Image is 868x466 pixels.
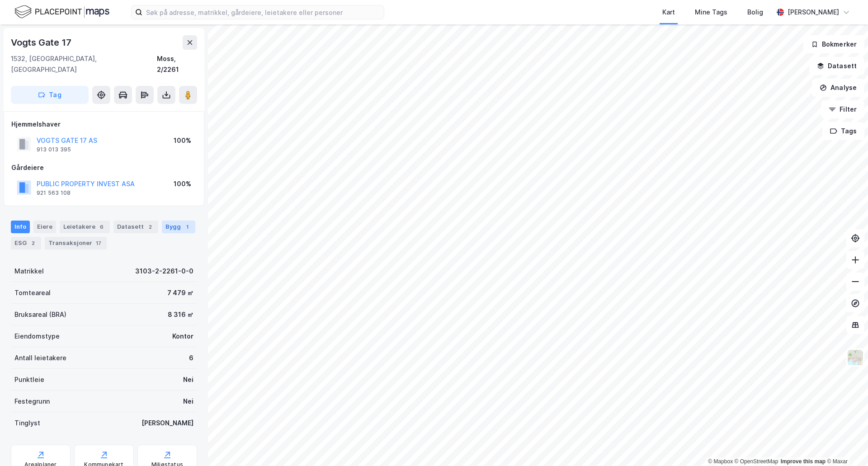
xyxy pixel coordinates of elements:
div: 8 316 ㎡ [168,309,193,320]
div: 7 479 ㎡ [167,287,193,298]
div: [PERSON_NAME] [788,7,839,18]
input: Søk på adresse, matrikkel, gårdeiere, leietakere eller personer [142,5,384,19]
div: 1 [183,222,192,231]
div: 6 [189,353,193,363]
div: 1532, [GEOGRAPHIC_DATA], [GEOGRAPHIC_DATA] [11,53,157,75]
a: OpenStreetMap [735,458,778,465]
div: Transaksjoner [45,237,107,249]
div: Festegrunn [14,396,50,407]
button: Datasett [809,57,864,75]
div: 2 [28,239,38,248]
div: 100% [174,135,191,146]
img: Z [847,349,864,366]
div: Tinglyst [14,418,40,428]
div: Leietakere [60,221,110,233]
div: Nei [183,374,193,385]
div: Datasett [113,221,158,233]
div: Info [11,221,30,233]
div: [PERSON_NAME] [142,418,193,428]
a: Mapbox [708,458,733,465]
div: Tomteareal [14,287,51,298]
div: ESG [11,237,41,249]
button: Analyse [812,79,864,97]
button: Filter [821,100,864,118]
div: Bruksareal (BRA) [14,309,66,320]
div: Kontor [172,331,193,342]
div: 921 563 108 [37,189,71,197]
div: 913 013 395 [37,146,71,153]
div: Kart [662,7,675,18]
div: 100% [174,179,191,189]
div: Bolig [747,7,763,18]
div: Mine Tags [695,7,727,18]
div: Nei [183,396,193,407]
div: Hjemmelshaver [11,119,197,130]
div: Eiendomstype [14,331,60,342]
div: 6 [97,222,106,231]
div: Vogts Gate 17 [11,35,73,50]
div: Matrikkel [14,266,44,277]
button: Tag [11,86,89,104]
div: Kontrollprogram for chat [823,423,868,466]
iframe: Chat Widget [823,423,868,466]
div: 17 [94,239,103,248]
button: Tags [822,122,864,140]
div: Gårdeiere [11,162,197,173]
button: Bokmerker [803,35,864,53]
div: Punktleie [14,374,44,385]
div: 3103-2-2261-0-0 [135,266,193,277]
div: Antall leietakere [14,353,66,363]
a: Improve this map [781,458,826,465]
div: Bygg [162,221,195,233]
div: Moss, 2/2261 [157,53,197,75]
div: Eiere [33,221,56,233]
img: logo.f888ab2527a4732fd821a326f86c7f29.svg [14,4,109,20]
div: 2 [146,222,155,231]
